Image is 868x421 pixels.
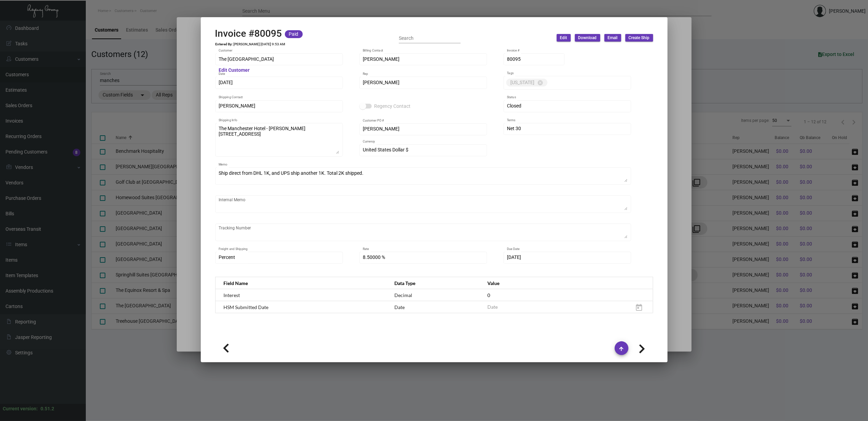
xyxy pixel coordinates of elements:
[629,35,650,41] span: Create Ship
[506,79,547,87] mat-chip: [US_STATE]
[394,292,412,298] span: Decimal
[215,277,387,289] th: Field Name
[481,277,653,289] th: Value
[374,102,411,110] span: Regency Contact
[578,35,597,41] span: Download
[261,321,274,328] div: Notes
[634,301,645,312] button: Open calendar
[224,292,240,298] span: Interest
[281,321,309,328] div: Attachments
[560,35,567,41] span: Edit
[215,42,233,46] td: Entered By:
[219,254,235,260] span: Percent
[219,68,250,73] mat-hint: Edit Customer
[240,321,253,328] div: Tasks
[625,34,653,42] button: Create Ship
[40,405,54,412] div: 0.51.2
[604,34,621,42] button: Email
[220,321,233,328] div: Items
[608,35,618,41] span: Email
[233,42,286,46] td: [PERSON_NAME] [DATE] 9:53 AM
[317,321,344,328] div: Activity logs
[3,405,38,412] div: Current version:
[285,30,303,38] mat-chip: Paid
[487,303,633,310] input: Date
[557,34,571,42] button: Edit
[575,34,600,42] button: Download
[507,103,521,109] span: Closed
[537,80,543,86] mat-icon: cancel
[224,304,269,310] span: HSM Submitted Date
[387,277,481,289] th: Data Type
[215,28,282,39] h2: Invoice #80095
[394,304,405,310] span: Date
